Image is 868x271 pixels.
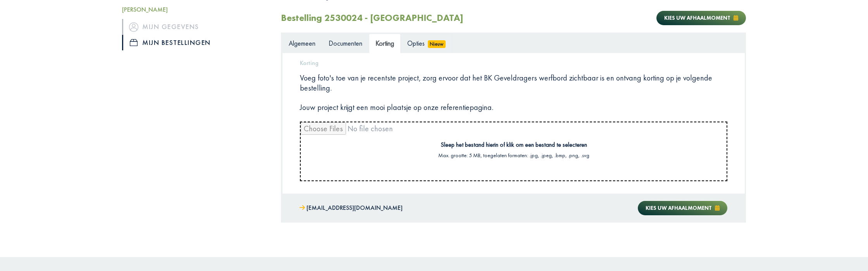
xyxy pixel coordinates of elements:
[300,202,403,214] a: [EMAIL_ADDRESS][DOMAIN_NAME]
[656,11,746,25] button: Kies uw afhaalmoment
[300,59,727,67] h5: Korting
[375,39,394,48] span: Korting
[300,73,727,93] p: Voeg foto's toe van je recentste project, zorg ervoor dat het BK Geveldragers werfbord zichtbaar ...
[428,40,446,48] span: Nieuw
[300,102,727,112] p: Jouw project krijgt een mooi plaatsje op onze referentiepagina.
[122,6,269,13] h5: [PERSON_NAME]
[282,34,745,53] ul: Tabs
[638,201,727,215] button: Kies uw afhaalmoment
[130,39,138,46] img: icon
[329,39,362,48] span: Documenten
[289,39,315,48] span: Algemeen
[122,35,269,50] a: iconMijn bestellingen
[281,12,463,24] h2: Bestelling 2530024 - [GEOGRAPHIC_DATA]
[407,39,425,48] span: Opties
[122,19,269,34] a: iconMijn gegevens
[646,204,712,211] span: Kies uw afhaalmoment
[664,14,730,21] span: Kies uw afhaalmoment
[129,22,138,31] img: icon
